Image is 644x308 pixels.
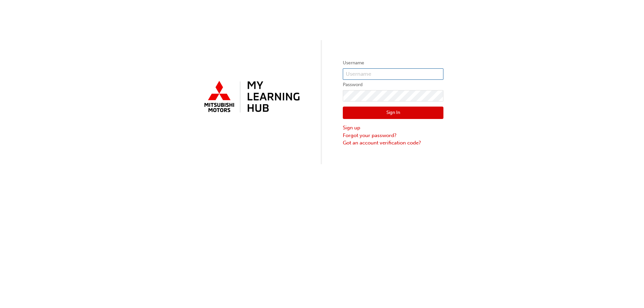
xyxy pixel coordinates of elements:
input: Username [343,68,443,80]
img: mmal [201,78,301,116]
label: Password [343,81,443,89]
a: Forgot your password? [343,132,443,139]
a: Sign up [343,124,443,132]
button: Sign In [343,107,443,119]
a: Got an account verification code? [343,139,443,147]
label: Username [343,59,443,67]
